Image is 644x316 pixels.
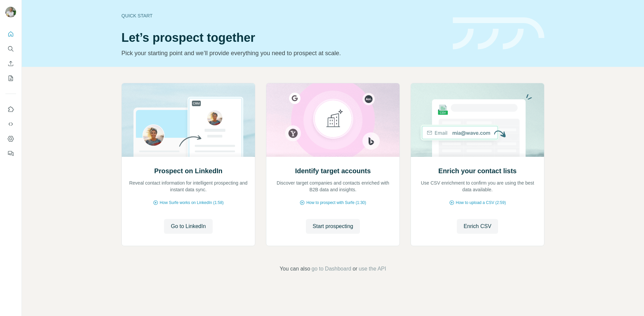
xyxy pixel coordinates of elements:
button: Quick start [5,28,16,40]
button: Start prospecting [306,219,360,234]
p: Reveal contact information for intelligent prospecting and instant data sync. [128,180,248,193]
h2: Enrich your contact lists [438,166,517,176]
button: My lists [5,72,16,84]
button: Search [5,43,16,55]
img: banner [453,17,544,50]
h2: Prospect on LinkedIn [154,166,222,176]
span: How to upload a CSV (2:59) [456,200,506,206]
button: Feedback [5,147,16,160]
img: Identify target accounts [266,83,400,157]
img: Prospect on LinkedIn [121,83,255,157]
span: You can also [280,265,310,273]
span: or [353,265,357,273]
button: Dashboard [5,133,16,145]
button: Use Surfe on LinkedIn [5,103,16,115]
span: Enrich CSV [464,222,491,230]
h1: Let’s prospect together [121,31,445,44]
span: How to prospect with Surfe (1:30) [306,200,366,206]
div: Quick start [121,12,445,19]
p: Discover target companies and contacts enriched with B2B data and insights. [273,180,393,193]
span: Go to LinkedIn [171,222,206,230]
img: Enrich your contact lists [411,83,544,157]
button: use the API [359,265,386,273]
button: Enrich CSV [5,58,16,70]
p: Use CSV enrichment to confirm you are using the best data available. [418,180,537,193]
h2: Identify target accounts [295,166,371,176]
button: Use Surfe API [5,118,16,130]
img: Avatar [5,7,16,17]
span: Start prospecting [313,222,353,230]
p: Pick your starting point and we’ll provide everything you need to prospect at scale. [121,48,445,58]
span: How Surfe works on LinkedIn (1:58) [160,200,224,206]
button: go to Dashboard [312,265,351,273]
button: Enrich CSV [457,219,498,234]
button: Go to LinkedIn [164,219,212,234]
